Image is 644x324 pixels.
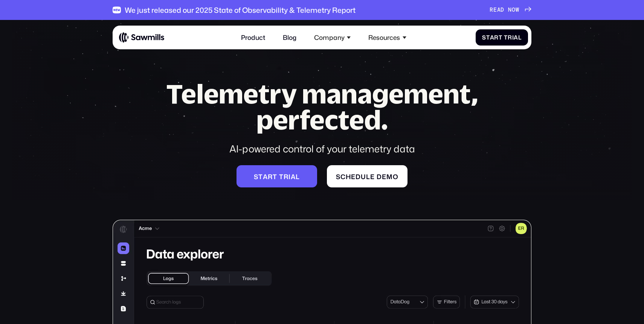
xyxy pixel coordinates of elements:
[361,173,366,181] span: u
[236,29,270,46] a: Product
[386,173,393,181] span: m
[508,34,512,41] span: r
[490,34,494,41] span: a
[288,173,291,181] span: i
[501,7,504,14] span: D
[284,173,288,181] span: r
[263,173,268,181] span: a
[482,34,486,41] span: S
[493,7,497,14] span: E
[490,7,493,14] span: R
[254,173,258,181] span: S
[516,7,519,14] span: W
[346,173,351,181] span: h
[351,173,356,181] span: e
[366,173,370,181] span: l
[258,173,263,181] span: t
[356,173,361,181] span: d
[476,29,528,46] a: StartTrial
[151,81,493,133] h1: Telemetry management, perfected.
[512,7,516,14] span: O
[125,6,356,14] div: We just released our 2025 State of Observability & Telemetry Report
[504,34,508,41] span: T
[340,173,346,181] span: c
[494,34,499,41] span: r
[370,173,375,181] span: e
[486,34,490,41] span: t
[382,173,386,181] span: e
[327,165,407,187] a: Scheduledemo
[273,173,277,181] span: t
[296,173,300,181] span: l
[151,142,493,156] div: AI-powered control of your telemetry data
[268,173,273,181] span: r
[314,33,345,41] div: Company
[363,29,411,46] div: Resources
[518,34,522,41] span: l
[368,33,400,41] div: Resources
[499,34,502,41] span: t
[514,34,518,41] span: a
[309,29,356,46] div: Company
[377,173,382,181] span: d
[336,173,340,181] span: S
[278,29,301,46] a: Blog
[237,165,317,187] a: Starttrial
[291,173,296,181] span: a
[279,173,284,181] span: t
[490,7,531,14] a: READNOW
[512,34,514,41] span: i
[508,7,512,14] span: N
[497,7,501,14] span: A
[393,173,398,181] span: o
